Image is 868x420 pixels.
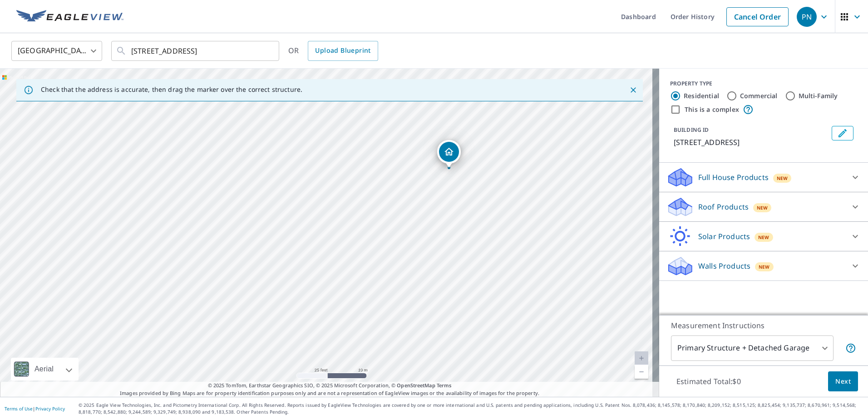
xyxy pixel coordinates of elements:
p: Measurement Instructions [671,320,856,331]
button: Edit building 1 [832,126,853,140]
div: Primary Structure + Detached Garage [671,335,833,361]
div: Aerial [11,358,79,380]
p: © 2025 Eagle View Technologies, Inc. and Pictometry International Corp. All Rights Reserved. Repo... [79,402,863,415]
a: Upload Blueprint [308,41,378,61]
a: Current Level 20, Zoom Out [635,365,648,379]
a: Terms of Use [5,405,33,412]
span: New [777,175,788,182]
button: Close [627,84,639,96]
span: © 2025 TomTom, Earthstar Geographics SIO, © 2025 Microsoft Corporation, © [208,382,452,390]
div: Walls ProductsNew [666,255,861,277]
label: This is a complex [685,105,739,114]
div: [GEOGRAPHIC_DATA] [11,38,102,64]
p: Full House Products [698,172,769,183]
p: Check that the address is accurate, then drag the marker over the correct structure. [41,85,302,94]
p: | [5,406,65,411]
span: Upload Blueprint [315,45,370,56]
img: EV Logo [16,10,123,24]
p: [STREET_ADDRESS] [674,137,828,148]
a: Current Level 20, Zoom In Disabled [635,351,648,365]
p: Estimated Total: $0 [669,371,748,391]
input: Search by address or latitude-longitude [131,38,261,64]
p: Solar Products [698,231,750,242]
label: Multi-Family [799,91,838,100]
p: Roof Products [698,201,749,212]
div: PROPERTY TYPE [670,80,857,88]
div: Solar ProductsNew [666,225,861,247]
div: Full House ProductsNew [666,166,861,188]
div: Dropped pin, building 1, Residential property, 10306 Onega Pl New Market, MD 21774 [437,140,461,168]
span: Your report will include the primary structure and a detached garage if one exists. [845,343,856,354]
p: BUILDING ID [674,126,709,134]
div: PN [797,7,817,27]
p: Walls Products [698,260,750,271]
a: Privacy Policy [35,405,65,412]
div: Aerial [32,358,56,380]
span: New [757,204,768,211]
div: OR [288,41,378,61]
button: Next [828,371,858,392]
span: New [758,234,769,241]
a: Cancel Order [726,7,789,26]
span: New [759,263,770,270]
span: Next [835,376,851,387]
label: Commercial [740,91,778,100]
a: OpenStreetMap [397,382,435,389]
a: Terms [437,382,452,389]
div: Roof ProductsNew [666,196,861,218]
label: Residential [684,91,719,100]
